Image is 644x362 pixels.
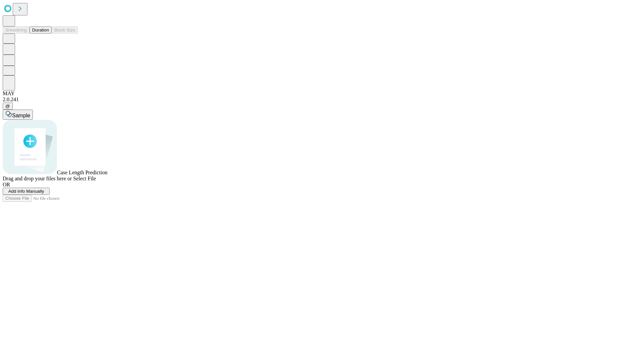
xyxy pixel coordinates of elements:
[12,113,30,118] span: Sample
[3,188,50,195] button: Add Info Manually
[5,104,10,109] span: @
[3,90,641,97] div: MAY
[3,97,641,103] div: 2.0.241
[3,103,13,110] button: @
[57,170,107,175] span: Case Length Prediction
[3,26,30,34] button: Smoothing
[30,26,52,34] button: Duration
[8,189,44,194] span: Add Info Manually
[3,110,33,120] button: Sample
[3,176,72,181] span: Drag and drop your files here or
[73,176,96,181] span: Select File
[3,182,10,187] span: OR
[52,26,78,34] button: Block Size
